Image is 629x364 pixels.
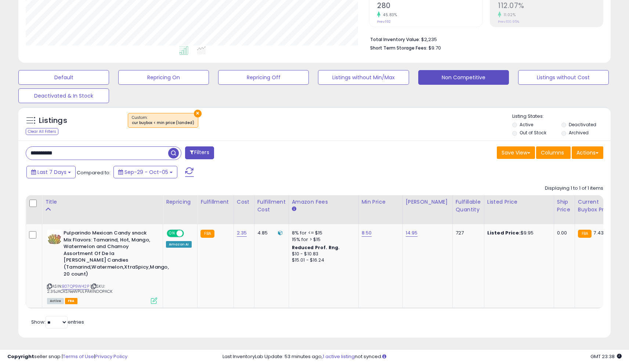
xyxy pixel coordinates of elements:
[200,198,230,206] div: Fulfillment
[26,128,58,135] div: Clear All Filters
[292,244,340,251] b: Reduced Prof. Rng.
[578,230,592,238] small: FBA
[65,298,77,304] span: FBA
[418,70,509,85] button: Non Competitive
[95,353,127,360] a: Privacy Policy
[323,353,355,360] a: 1 active listing
[518,70,609,85] button: Listings without Cost
[31,318,84,325] span: Show: entries
[578,198,616,214] div: Current Buybox Price
[257,198,286,214] div: Fulfillment Cost
[183,230,195,237] span: OFF
[26,166,76,178] button: Last 7 Days
[380,12,397,18] small: 45.83%
[37,168,66,176] span: Last 7 Days
[132,115,194,126] span: Custom:
[520,121,533,128] label: Active
[487,198,551,206] div: Listed Price
[541,149,564,156] span: Columns
[18,70,109,85] button: Default
[124,168,168,176] span: Sep-29 - Oct-05
[590,353,622,360] span: 2025-10-14 23:38 GMT
[429,44,441,51] span: $9.70
[292,257,353,263] div: $15.01 - $16.24
[7,353,34,360] strong: Copyright
[47,230,157,303] div: ASIN:
[62,283,89,290] a: B07QP9W42P
[237,198,251,206] div: Cost
[370,36,420,43] b: Total Inventory Value:
[237,229,247,237] a: 2.35
[113,166,177,178] button: Sep-29 - Oct-05
[498,1,603,11] h2: 112.07%
[572,146,603,159] button: Actions
[292,230,353,236] div: 8% for <= $15
[545,185,603,192] div: Displaying 1 to 1 of 1 items
[166,241,192,248] div: Amazon AI
[487,229,521,236] b: Listed Price:
[497,146,535,159] button: Save View
[77,169,111,176] span: Compared to:
[18,88,109,103] button: Deactivated & In Stock
[487,230,548,236] div: $9.95
[512,113,611,120] p: Listing States:
[362,198,400,206] div: Min Price
[362,229,372,237] a: 8.50
[370,34,598,43] li: $2,235
[593,229,604,236] span: 7.43
[166,198,194,206] div: Repricing
[569,121,596,128] label: Deactivated
[200,230,214,238] small: FBA
[557,230,569,236] div: 0.00
[47,230,62,244] img: 61y2-5jsQoL._SL40_.jpg
[257,230,283,236] div: 4.85
[292,198,355,206] div: Amazon Fees
[318,70,409,85] button: Listings without Min/Max
[63,353,94,360] a: Terms of Use
[456,198,481,214] div: Fulfillable Quantity
[47,283,112,294] span: | SKU: 2.35JACKSNeWPULPARINDOPACK
[118,70,209,85] button: Repricing On
[536,146,571,159] button: Columns
[377,19,391,24] small: Prev: 192
[132,120,194,125] div: cur buybox < min price (landed)
[64,230,153,279] b: Pulparindo Mexican Candy snack Mix Flavors: Tamarind, Hot, Mango, Watermelon and Chamoy Assortmen...
[45,198,160,206] div: Title
[47,298,64,304] span: All listings currently available for purchase on Amazon
[39,116,67,126] h5: Listings
[456,230,478,236] div: 727
[292,206,296,212] small: Amazon Fees.
[223,353,622,360] div: Last InventoryLab Update: 53 minutes ago, not synced.
[194,110,202,117] button: ×
[406,229,418,237] a: 14.95
[167,230,177,237] span: ON
[569,130,589,136] label: Archived
[292,251,353,257] div: $10 - $10.83
[377,1,482,11] h2: 280
[7,353,127,360] div: seller snap | |
[185,146,214,159] button: Filters
[520,130,546,136] label: Out of Stock
[498,19,519,24] small: Prev: 100.95%
[370,45,427,51] b: Short Term Storage Fees:
[218,70,309,85] button: Repricing Off
[406,198,449,206] div: [PERSON_NAME]
[557,198,572,214] div: Ship Price
[292,236,353,243] div: 15% for > $15
[501,12,516,18] small: 11.02%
